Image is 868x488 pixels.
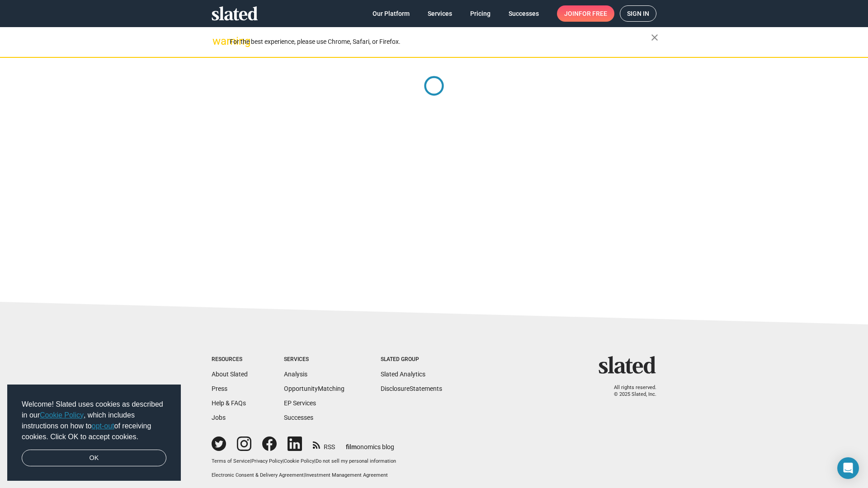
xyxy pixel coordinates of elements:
[22,450,166,467] a: dismiss cookie message
[346,436,394,451] a: filmonomics blog
[251,458,283,464] a: Privacy Policy
[346,443,357,450] span: film
[579,5,607,22] span: for free
[212,371,248,378] a: About Slated
[381,385,442,392] a: DisclosureStatements
[230,36,651,48] div: For the best experience, please use Chrome, Safari, or Firefox.
[313,437,335,451] a: RSS
[22,399,166,442] span: Welcome! Slated uses cookies as described in our , which includes instructions on how to of recei...
[305,472,388,478] a: Investment Management Agreement
[557,5,614,22] a: Joinfor free
[92,422,114,430] a: opt-out
[284,371,307,378] a: Analysis
[316,458,396,465] button: Do not sell my personal information
[212,458,250,464] a: Terms of Service
[212,385,227,392] a: Press
[604,385,656,398] p: All rights reserved. © 2025 Slated, Inc.
[314,458,316,464] span: |
[509,5,539,22] span: Successes
[283,458,284,464] span: |
[304,472,305,478] span: |
[381,371,425,378] a: Slated Analytics
[212,414,226,421] a: Jobs
[284,385,344,392] a: OpportunityMatching
[381,356,442,363] div: Slated Group
[284,399,316,407] a: EP Services
[40,411,84,419] a: Cookie Policy
[250,458,251,464] span: |
[837,457,859,479] div: Open Intercom Messenger
[212,472,304,478] a: Electronic Consent & Delivery Agreement
[284,356,344,363] div: Services
[620,5,656,22] a: Sign in
[501,5,546,22] a: Successes
[627,6,649,21] span: Sign in
[365,5,417,22] a: Our Platform
[463,5,498,22] a: Pricing
[212,356,248,363] div: Resources
[373,5,410,22] span: Our Platform
[212,399,246,407] a: Help & FAQs
[284,458,314,464] a: Cookie Policy
[564,5,607,22] span: Join
[428,5,452,22] span: Services
[470,5,491,22] span: Pricing
[420,5,459,22] a: Services
[7,385,181,481] div: cookieconsent
[212,36,223,47] mat-icon: warning
[649,32,660,43] mat-icon: close
[284,414,313,421] a: Successes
